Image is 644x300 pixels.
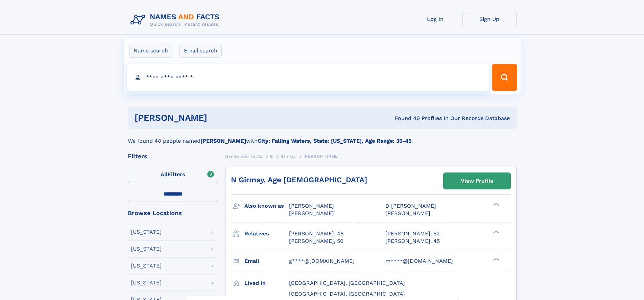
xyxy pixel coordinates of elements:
div: ❯ [492,202,500,207]
img: Logo Names and Facts [128,11,225,29]
span: D [PERSON_NAME] [385,203,436,209]
a: G [270,152,273,160]
a: [PERSON_NAME], 52 [385,230,439,237]
h3: Relatives [244,228,289,239]
input: search input [127,64,489,91]
label: Email search [180,44,222,58]
a: Girmay [281,152,296,160]
a: [PERSON_NAME], 50 [289,237,343,245]
a: [PERSON_NAME], 45 [385,237,440,245]
div: [US_STATE] [131,246,162,252]
button: Search Button [492,64,517,91]
div: [US_STATE] [131,229,162,235]
a: Log In [408,11,462,27]
div: View Profile [461,173,493,189]
span: [GEOGRAPHIC_DATA], [GEOGRAPHIC_DATA] [289,291,405,297]
a: View Profile [444,173,510,189]
div: ❯ [492,257,500,261]
span: [PERSON_NAME] [289,203,334,209]
label: Name search [129,44,172,58]
span: [GEOGRAPHIC_DATA], [GEOGRAPHIC_DATA] [289,280,405,286]
a: [PERSON_NAME], 48 [289,230,344,237]
div: Filters [128,153,218,159]
div: We found 40 people named with . [128,129,517,145]
span: Girmay [281,154,296,159]
a: N Girmay, Age [DEMOGRAPHIC_DATA] [231,176,367,184]
a: Names and Facts [225,152,262,160]
div: [US_STATE] [131,280,162,285]
h3: Email [244,255,289,267]
div: Browse Locations [128,210,218,216]
div: [US_STATE] [131,263,162,269]
h1: [PERSON_NAME] [135,114,301,122]
span: [PERSON_NAME] [385,210,430,216]
label: Filters [128,167,218,183]
h3: Lived in [244,277,289,289]
span: [PERSON_NAME] [304,154,340,159]
div: Found 40 Profiles In Our Records Database [301,115,510,122]
div: ❯ [492,230,500,234]
h3: Also known as [244,200,289,212]
span: G [270,154,273,159]
span: [PERSON_NAME] [289,210,334,216]
b: [PERSON_NAME] [200,138,246,144]
b: City: Falling Waters, State: [US_STATE], Age Range: 35-45 [258,138,411,144]
a: Sign Up [462,11,517,27]
span: All [161,171,168,178]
